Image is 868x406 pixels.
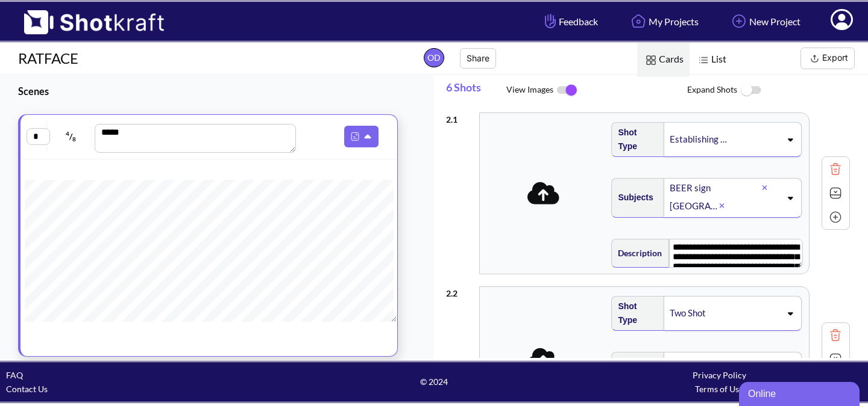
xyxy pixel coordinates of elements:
div: 2 . 2 [446,280,473,300]
img: Expand Icon [826,350,844,368]
img: Hand Icon [542,11,559,31]
img: Export Icon [807,51,822,66]
span: Description [612,243,662,263]
span: Expand Shots [687,78,868,103]
div: Establishing shot [668,131,729,147]
span: Shot Type [612,123,658,156]
div: Two Shot [668,305,729,321]
a: My Projects [619,5,708,37]
span: OD [424,48,444,67]
span: Shot Type [612,297,658,330]
img: ToggleOn Icon [553,78,580,103]
img: Trash Icon [826,326,844,344]
img: Pdf Icon [347,129,363,144]
img: Card Icon [643,52,659,68]
button: Share [460,48,496,69]
div: 2.1Shot TypeEstablishing shotSubjectsBEER sign[GEOGRAPHIC_DATA]Description**** **** **** **** ***... [446,106,850,280]
img: Expand Icon [826,184,844,202]
span: Subjects [612,354,653,374]
span: List [690,43,732,77]
span: 6 Shots [446,75,506,106]
img: Add Icon [729,11,749,31]
iframe: chat widget [739,380,862,406]
span: © 2024 [291,375,576,389]
img: ToggleOff Icon [737,78,764,103]
span: 8 [72,135,76,143]
span: / [51,127,92,146]
span: Feedback [542,14,598,28]
a: FAQ [6,370,23,380]
div: 2 . 1 [446,106,473,126]
div: Terms of Use [577,382,862,396]
img: Trash Icon [826,160,844,178]
span: 4 [66,130,69,137]
span: Cards [637,43,690,77]
div: BEER sign [668,180,763,196]
img: List Icon [696,52,711,68]
span: Subjects [612,188,653,208]
span: View Images [506,78,687,103]
img: Home Icon [628,11,649,31]
div: [GEOGRAPHIC_DATA] [668,198,719,214]
a: New Project [720,5,810,37]
a: Contact Us [6,384,48,394]
img: Add Icon [826,208,844,226]
div: YOUNG COUPLE [668,355,719,372]
h3: Scenes [18,84,404,98]
button: Export [800,48,855,69]
div: Privacy Policy [577,368,862,382]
